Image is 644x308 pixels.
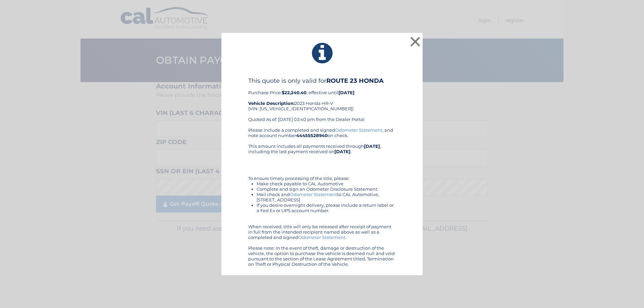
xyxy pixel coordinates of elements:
[282,90,307,95] b: $22,240.40
[296,133,328,138] b: 44455528940
[335,127,382,133] a: Odometer Statement
[364,143,380,149] b: [DATE]
[257,186,396,192] li: Complete and sign an Odometer Disclosure Statement
[298,235,345,240] a: Odometer Statement
[257,181,396,186] li: Make check payable to CAL Automotive
[248,77,396,127] div: Purchase Price: , effective until 2023 Honda HR-V (VIN: [US_VEHICLE_IDENTIFICATION_NUMBER]) Quote...
[248,77,396,84] h4: This quote is only valid for
[248,127,396,267] div: Please include a completed and signed , and note account number on check. This amount includes al...
[290,192,337,197] a: Odometer Statement
[409,35,422,48] button: ×
[257,192,396,202] li: Mail check and to CAL Automotive, [STREET_ADDRESS]
[248,101,294,106] strong: Vehicle Description:
[334,149,351,154] b: [DATE]
[338,90,355,95] b: [DATE]
[326,77,384,84] b: ROUTE 23 HONDA
[257,202,396,213] li: If you desire overnight delivery, please include a return label or a Fed Ex or UPS account number.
